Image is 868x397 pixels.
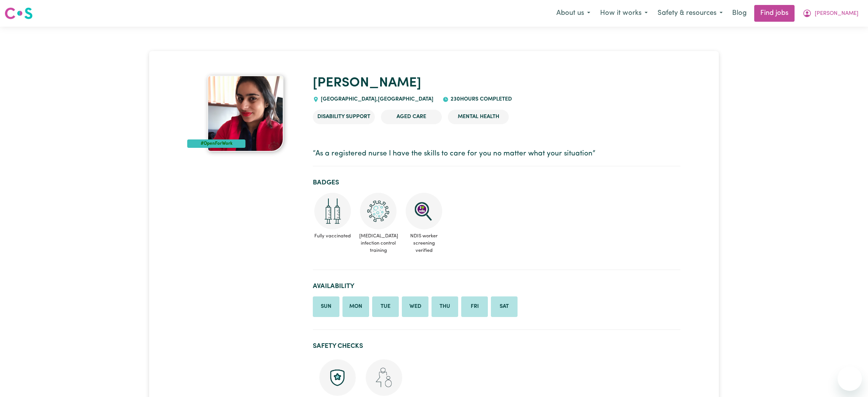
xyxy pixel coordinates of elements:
p: “As a registered nurse I have the skills to care for you no matter what your situation” [313,149,680,160]
img: CS Academy: COVID-19 Infection Control Training course completed [360,193,397,229]
a: Careseekers logo [5,5,33,22]
img: Working with children check [366,359,402,396]
button: How it works [595,5,653,21]
li: Available on Thursday [432,296,458,317]
img: Care and support worker has received 2 doses of COVID-19 vaccine [314,193,351,229]
li: Available on Wednesday [402,296,428,317]
img: Careseekers logo [5,6,33,20]
span: [GEOGRAPHIC_DATA] , [GEOGRAPHIC_DATA] [319,96,433,102]
a: Find jobs [754,5,795,22]
h2: Availability [313,282,680,290]
span: 230 hours completed [449,96,512,102]
img: Police check [319,359,356,396]
span: Fully vaccinated [313,229,352,243]
span: NDIS worker screening verified [404,229,444,258]
div: #OpenForWork [187,139,245,148]
h2: Safety Checks [313,342,680,350]
li: Aged Care [381,110,442,124]
li: Mental Health [448,110,509,124]
button: My Account [798,5,863,21]
li: Available on Monday [342,296,369,317]
iframe: Button to launch messaging window, conversation in progress [838,367,862,391]
span: [MEDICAL_DATA] infection control training [358,229,398,258]
button: Safety & resources [653,5,728,21]
li: Available on Tuesday [372,296,399,317]
button: About us [551,5,595,21]
img: NDIS Worker Screening Verified [406,193,442,229]
li: Available on Saturday [491,296,518,317]
li: Disability Support [313,110,375,124]
li: Available on Friday [461,296,488,317]
a: [PERSON_NAME] [313,77,421,90]
h2: Badges [313,179,680,187]
li: Available on Sunday [313,296,339,317]
img: Harman [207,75,283,152]
a: Harman's profile picture'#OpenForWork [187,75,304,152]
span: [PERSON_NAME] [815,10,858,18]
a: Blog [728,5,751,22]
